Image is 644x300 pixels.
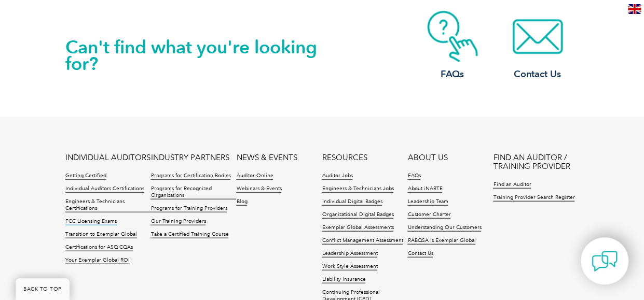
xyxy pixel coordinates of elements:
a: RABQSA is Exemplar Global [407,237,475,245]
img: en [628,4,641,14]
a: Your Exemplar Global ROI [65,257,130,264]
a: RESOURCES [322,153,367,162]
a: Leadership Assessment [322,250,377,258]
a: BACK TO TOP [16,278,70,300]
a: FCC Licensing Exams [65,218,117,225]
a: Webinars & Events [236,185,281,193]
a: FAQs [407,173,420,180]
a: Auditor Online [236,173,273,180]
h3: Contact Us [496,68,579,81]
img: contact-chat.png [592,248,618,274]
a: Programs for Recognized Organizations [150,185,236,199]
a: FAQs [411,11,494,81]
a: INDIVIDUAL AUDITORS [65,153,150,162]
a: Find an Auditor [493,181,531,189]
a: FIND AN AUDITOR / TRAINING PROVIDER [493,153,579,171]
a: Training Provider Search Register [493,194,574,202]
a: ABOUT US [407,153,447,162]
img: contact-faq.webp [411,11,494,63]
a: Engineers & Technicians Jobs [322,185,393,193]
a: Take a Certified Training Course [150,231,228,238]
a: Conflict Management Assessment [322,237,403,245]
a: INDUSTRY PARTNERS [150,153,229,162]
h3: FAQs [411,68,494,81]
a: Certifications for ASQ CQAs [65,244,133,251]
h2: Can't find what you're looking for? [65,39,322,72]
a: About iNARTE [407,185,442,193]
a: Auditor Jobs [322,173,352,180]
a: Engineers & Technicians Certifications [65,198,151,212]
a: Leadership Team [407,198,448,206]
a: Getting Certified [65,173,106,180]
a: Customer Charter [407,211,450,219]
a: Our Training Providers [150,218,205,225]
a: Transition to Exemplar Global [65,231,137,238]
a: Organizational Digital Badges [322,211,393,219]
a: Programs for Certification Bodies [150,173,230,180]
a: Contact Us [407,250,433,258]
a: Contact Us [496,11,579,81]
a: Programs for Training Providers [150,205,227,212]
a: Individual Digital Badges [322,198,382,206]
a: Exemplar Global Assessments [322,224,393,232]
a: Blog [236,198,247,206]
a: NEWS & EVENTS [236,153,297,162]
a: Work Style Assessment [322,263,377,270]
a: Liability Insurance [322,276,365,283]
a: Understanding Our Customers [407,224,481,232]
a: Individual Auditors Certifications [65,185,144,193]
img: contact-email.webp [496,11,579,63]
